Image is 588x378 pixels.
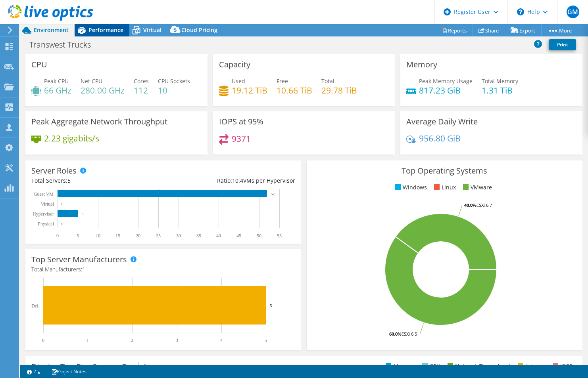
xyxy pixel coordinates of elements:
[464,202,477,208] tspan: 40.0%
[384,362,415,370] li: Memory
[482,77,518,85] span: Total Memory
[31,117,167,126] h3: Peak Aggregate Network Throughput
[61,222,63,226] text: 0
[313,166,576,175] h3: Top Operating Systems
[21,367,46,376] a: 2
[477,202,492,208] tspan: ESXi 6.7
[96,233,100,239] text: 10
[41,201,54,207] text: Virtual
[156,233,161,239] text: 25
[549,39,576,50] a: Print
[181,26,217,34] span: Cloud Pricing
[432,183,456,192] li: Linux
[270,303,272,308] text: 5
[446,362,511,370] li: Network Throughput
[134,77,149,85] span: Cores
[176,338,178,343] text: 3
[406,60,437,69] h3: Memory
[34,191,54,197] text: Guest VM
[67,177,71,184] span: 5
[158,77,190,85] span: CPU Sockets
[236,233,241,239] text: 45
[38,221,54,227] text: Physical
[567,6,579,18] span: GM
[541,24,578,36] a: More
[505,24,542,36] a: Export
[196,233,201,239] text: 35
[406,117,478,126] h3: Average Daily Write
[31,265,295,274] h4: Total Manufacturers:
[219,117,263,126] h3: IOPS at 95%
[389,331,402,337] tspan: 60.0%
[44,77,69,85] span: Peak CPU
[482,86,518,95] h4: 1.31 TiB
[277,233,282,239] text: 55
[158,86,190,95] h4: 10
[31,166,77,175] h3: Server Roles
[551,362,573,370] li: IOPS
[517,8,524,15] svg: \n
[42,338,44,343] text: 0
[82,265,85,273] span: 1
[86,338,89,343] text: 1
[216,233,221,239] text: 40
[265,338,267,343] text: 5
[232,86,267,95] h4: 19.12 TiB
[115,233,120,239] text: 15
[77,233,79,239] text: 5
[31,60,47,69] h3: CPU
[44,134,99,143] h4: 2.23 gigabits/s
[81,86,125,95] h4: 280.00 GHz
[176,233,181,239] text: 30
[33,211,54,217] text: Hypervisor
[31,176,163,185] div: Total Servers:
[138,362,201,372] span: IOPS
[516,362,546,370] li: Latency
[461,183,492,192] li: VMware
[143,26,161,34] span: Virtual
[402,331,417,337] tspan: ESXi 6.5
[257,233,261,239] text: 50
[44,86,71,95] h4: 66 GHz
[419,86,473,95] h4: 817.23 GiB
[88,26,123,34] span: Performance
[163,176,295,185] div: Ratio: VMs per Hypervisor
[31,303,40,309] text: Dell
[61,202,63,206] text: 0
[81,77,102,85] span: Net CPU
[46,367,92,376] a: Project Notes
[34,26,69,34] span: Environment
[31,255,127,264] h3: Top Server Manufacturers
[82,212,84,216] text: 5
[271,192,275,196] text: 52
[277,77,288,85] span: Free
[473,24,505,36] a: Share
[56,233,59,239] text: 0
[232,77,245,85] span: Used
[219,60,250,69] h3: Capacity
[419,134,461,143] h4: 956.80 GiB
[393,183,427,192] li: Windows
[26,40,103,49] h1: Transwest Trucks
[232,177,243,184] span: 10.4
[131,338,133,343] text: 2
[321,77,334,85] span: Total
[136,233,140,239] text: 20
[134,86,149,95] h4: 112
[277,86,312,95] h4: 10.66 TiB
[232,134,251,143] h4: 9371
[420,362,440,370] li: CPU
[220,338,223,343] text: 4
[321,86,357,95] h4: 29.78 TiB
[435,24,473,36] a: Reports
[419,77,473,85] span: Peak Memory Usage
